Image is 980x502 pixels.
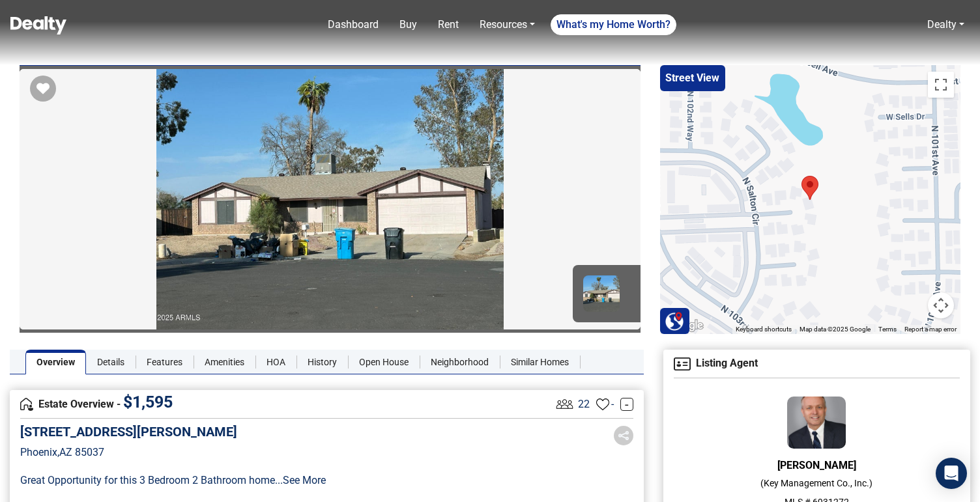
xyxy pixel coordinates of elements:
[583,275,620,312] img: Image
[674,357,691,370] img: Agent
[611,397,614,412] span: -
[928,292,954,318] button: Map camera controls
[551,14,676,35] a: What's my Home Worth?
[20,474,275,486] span: Great Opportunity for this 3 Bedroom 2 Bathroom home
[660,65,725,91] button: Street View
[20,424,237,439] h5: [STREET_ADDRESS][PERSON_NAME]
[20,397,553,411] h4: Estate Overview -
[394,12,422,38] a: Buy
[136,350,194,374] a: Features
[474,12,540,38] a: Resources
[736,325,792,334] button: Keyboard shortcuts
[323,12,384,38] a: Dashboard
[20,445,237,460] p: Phoenix , AZ 85037
[936,458,967,489] div: Open Intercom Messenger
[800,326,871,333] span: Map data ©2025 Google
[194,350,255,374] a: Amenities
[20,398,33,411] img: Overview
[553,393,576,415] img: Listing View
[904,326,957,333] a: Report a map error
[787,397,846,449] img: Agent
[620,398,633,411] a: -
[123,393,173,411] span: $ 1,595
[275,474,326,486] a: ...See More
[674,357,960,370] h4: Listing Agent
[433,12,464,38] a: Rent
[25,350,86,374] a: Overview
[420,350,500,374] a: Neighborhood
[7,463,46,502] iframe: BigID CMP Widget
[578,397,590,412] span: 22
[665,311,684,331] img: Search Homes at Dealty
[674,477,960,490] p: ( Key Management Co., Inc. )
[348,350,420,374] a: Open House
[596,398,609,411] img: Favourites
[674,459,960,471] h6: [PERSON_NAME]
[10,16,66,35] img: Dealty - Buy, Sell & Rent Homes
[878,326,897,333] a: Terms (opens in new tab)
[255,350,296,374] a: HOA
[922,12,970,38] a: Dealty
[296,350,348,374] a: History
[500,350,580,374] a: Similar Homes
[928,72,954,98] button: Toggle fullscreen view
[927,18,957,31] a: Dealty
[86,350,136,374] a: Details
